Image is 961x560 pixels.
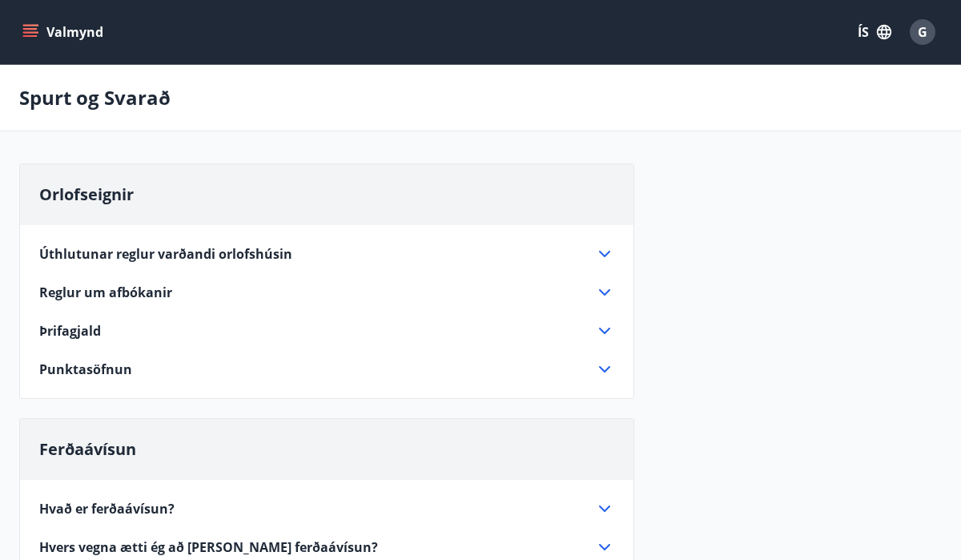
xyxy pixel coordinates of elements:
span: Hvað er ferðaávísun? [39,500,175,518]
span: Þrifagjald [39,322,101,340]
div: Úthlutunar reglur varðandi orlofshúsin [39,244,614,264]
button: menu [19,18,110,46]
span: Reglur um afbókanir [39,284,172,301]
button: ÍS [849,18,900,46]
div: Punktasöfnun [39,360,614,379]
span: Hvers vegna ætti ég að [PERSON_NAME] ferðaávísun? [39,538,378,556]
p: Spurt og Svarað [19,84,171,111]
span: Punktasöfnun [39,361,132,378]
span: Ferðaávísun [39,438,136,460]
span: G [918,23,927,41]
div: Hvað er ferðaávísun? [39,499,614,518]
button: G [903,13,942,51]
div: Þrifagjald [39,321,614,340]
div: Hvers vegna ætti ég að [PERSON_NAME] ferðaávísun? [39,538,614,557]
span: Orlofseignir [39,183,134,205]
div: Reglur um afbókanir [39,283,614,302]
span: Úthlutunar reglur varðandi orlofshúsin [39,245,292,263]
